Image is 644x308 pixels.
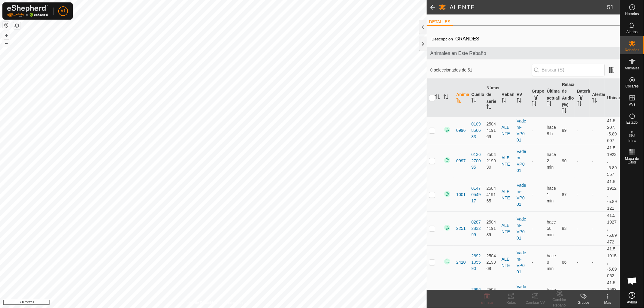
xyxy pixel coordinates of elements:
[547,253,556,271] font: hace 8 min
[607,179,617,211] font: 41.51912, -5.89121
[547,220,556,237] span: 15 de octubre de 2025, 9:21
[607,145,617,177] font: 41.51923, -5.89557
[547,125,556,136] font: hace 8 h
[604,300,611,305] font: Más
[431,37,453,41] font: Descripción
[547,287,556,305] font: hace 8 min
[486,287,496,305] font: 2504219072
[547,186,556,203] font: hace 1 min
[517,149,526,173] font: Vadem-VP001
[547,220,556,237] font: hace 50 min
[626,30,638,34] font: Alertas
[553,298,566,307] font: Cambiar Rebaño
[444,258,451,265] img: regresando en
[450,4,475,11] font: ALENTE
[13,22,21,29] button: Capas del Mapa
[547,253,556,271] span: 15 de octubre de 2025, 10:03
[592,92,606,97] font: Alertas
[501,92,517,97] font: Rebaño
[547,287,556,305] span: 15 de octubre de 2025, 10:03
[532,128,533,133] font: -
[486,105,491,110] p-sorticon: Activar para ordenar
[577,260,578,265] font: -
[471,220,481,237] font: 0287283299
[562,192,567,197] font: 87
[607,246,617,278] font: 41.51915, -5.89062
[592,192,594,197] font: -
[471,253,481,271] font: 2692105590
[517,217,526,240] a: Vadem-VP001
[501,189,510,200] font: ALENTE
[182,301,217,305] font: Política de Privacidad
[625,157,639,164] font: Mapa de Calor
[562,109,567,114] p-sorticon: Activar para ordenar
[547,125,556,136] span: 15 de octubre de 2025, 1:32
[532,89,547,94] font: Grupos
[486,85,502,103] font: Número de serie
[3,32,10,39] button: +
[620,290,644,306] a: Ayuda
[625,84,639,88] font: Collares
[517,284,526,308] a: Vadem-VP001
[562,82,579,107] font: Relación de Audio (%)
[444,126,451,133] img: regresando en
[456,128,466,133] font: 0996
[471,99,476,103] p-sorticon: Activar para ordenar
[5,40,8,46] font: –
[517,250,526,274] a: Vadem-VP001
[607,118,617,143] font: 41.5207, -5.89607
[517,119,526,142] a: Vadem-VP001
[456,92,470,97] font: Animal
[592,226,594,231] font: -
[486,152,496,170] font: 2504219030
[526,300,545,305] font: Cambiar VV
[224,300,245,306] a: Contáctenos
[625,66,639,70] font: Animales
[578,300,589,305] font: Grupos
[532,226,533,231] font: -
[577,102,582,107] p-sorticon: Activar para ordenar
[444,157,451,164] img: regresando en
[532,159,533,164] font: -
[607,213,617,244] font: 41.51927, -5.89472
[532,64,605,76] input: Buscar (S)
[577,192,578,197] font: -
[547,89,573,100] font: Última actualización
[577,226,578,231] font: -
[623,272,641,290] div: Chat abierto
[486,122,496,139] font: 2504419169
[429,19,450,24] font: DETALLES
[182,300,217,306] a: Política de Privacidad
[7,5,48,17] img: Logotipo de Gallagher
[625,12,639,16] font: Horarios
[562,128,567,133] font: 89
[224,301,245,305] font: Contáctenos
[471,152,481,170] font: 0136270095
[3,40,10,47] button: –
[629,102,635,106] font: VVs
[607,95,627,100] font: Ubicación
[517,99,521,103] p-sorticon: Activar para ordenar
[471,122,481,139] font: 0109856633
[562,260,567,265] font: 86
[456,158,466,163] font: 0997
[456,192,466,197] font: 1001
[592,99,597,103] p-sorticon: Activar para ordenar
[60,8,66,13] font: A1
[607,4,614,11] font: 51
[501,223,510,234] font: ALENTE
[517,183,526,207] a: Vadem-VP001
[506,300,516,305] font: Rutas
[501,99,506,103] p-sorticon: Activar para ordenar
[628,138,636,143] font: Infra
[592,260,594,265] font: -
[501,257,510,268] font: ALENTE
[486,253,496,271] font: 2504219068
[547,152,556,170] font: hace 2 min
[562,226,567,231] font: 83
[626,120,638,125] font: Estado
[480,300,493,305] font: Eliminar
